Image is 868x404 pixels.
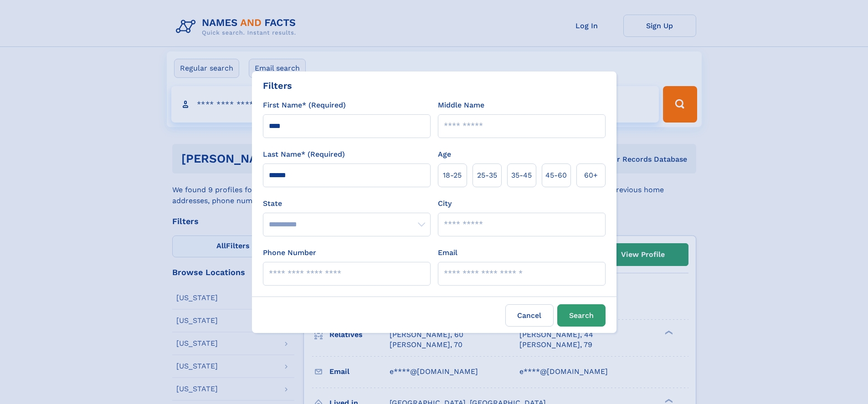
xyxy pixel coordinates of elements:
span: 25‑35 [477,170,497,181]
label: Phone Number [263,247,316,258]
label: State [263,198,431,209]
label: City [438,198,452,209]
label: First Name* (Required) [263,100,346,111]
div: Filters [263,79,292,92]
span: 35‑45 [511,170,532,181]
button: Search [557,304,606,327]
label: Email [438,247,457,258]
span: 18‑25 [443,170,462,181]
label: Middle Name [438,100,484,111]
span: 60+ [584,170,598,181]
label: Age [438,149,451,160]
label: Cancel [505,304,554,327]
span: 45‑60 [545,170,567,181]
label: Last Name* (Required) [263,149,345,160]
